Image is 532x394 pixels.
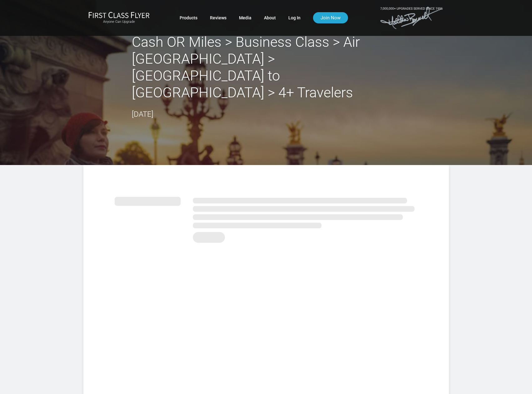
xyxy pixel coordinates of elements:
a: Reviews [210,12,226,23]
img: First Class Flyer [88,12,150,18]
a: About [264,12,276,23]
a: Log In [288,12,301,23]
time: [DATE] [132,110,153,119]
a: Products [180,12,197,23]
a: First Class FlyerAnyone Can Upgrade [88,12,150,24]
a: Media [239,12,251,23]
h2: Cash OR Miles > Business Class > Air [GEOGRAPHIC_DATA] > [GEOGRAPHIC_DATA] to [GEOGRAPHIC_DATA] >... [132,34,400,101]
img: summary.svg [115,190,418,246]
a: Join Now [313,12,348,23]
small: Anyone Can Upgrade [88,20,150,24]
